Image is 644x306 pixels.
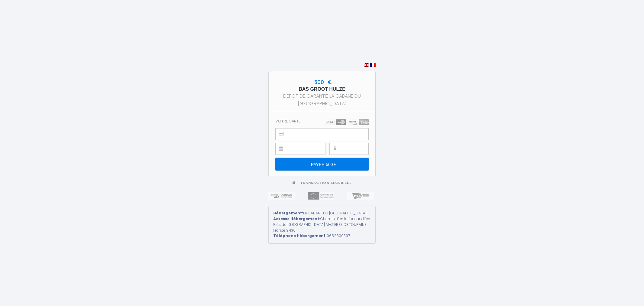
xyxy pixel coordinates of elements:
input: PAYER 500 € [275,158,369,171]
div: 0652800397 [273,233,371,239]
h5: BAS GROOT HULZE [274,86,370,92]
div: LA CABANE DU [GEOGRAPHIC_DATA] [273,210,371,216]
strong: Téléphone Hébergement: [273,233,327,238]
strong: Hébergement: [273,210,303,216]
span: 500 € [312,79,332,86]
iframe: Secure payment input frame [289,129,368,140]
iframe: Secure payment input frame [289,143,325,155]
div: Chemin d’en la foucaudière Près du [GEOGRAPHIC_DATA] MAZIERES DE TOURAINE France 37130 [273,216,371,233]
strong: Adresse Hébergement: [273,216,320,221]
h3: Votre carte [275,119,300,123]
img: fr.png [370,63,376,67]
div: DEPOT DE GARANTIE LA CABANE DU [GEOGRAPHIC_DATA] [274,92,370,107]
img: en.png [364,63,369,67]
span: Transaction sécurisée [300,181,351,185]
img: carts.png [325,119,369,125]
iframe: Secure payment input frame [343,143,368,155]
